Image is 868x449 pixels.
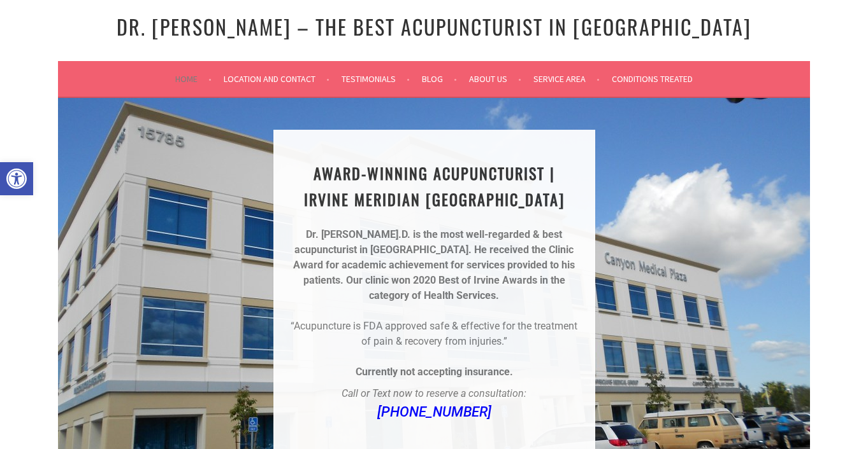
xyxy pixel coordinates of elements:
strong: Dr. [PERSON_NAME].D. is the most well-regarded & best acupuncturist in [GEOGRAPHIC_DATA]. [294,228,562,256]
a: [PHONE_NUMBER] [377,404,491,420]
strong: Currently not accepting insurance. [356,366,513,378]
p: “Acupuncture is FDA approved safe & effective for the treatment of pain & recovery from injuries.” [289,319,580,349]
a: Blog [422,71,457,86]
a: Home [175,71,212,86]
a: Dr. [PERSON_NAME] – The Best Acupuncturist In [GEOGRAPHIC_DATA] [117,11,751,41]
a: Service Area [533,71,600,86]
h1: AWARD-WINNING ACUPUNCTURIST | IRVINE MERIDIAN [GEOGRAPHIC_DATA] [289,160,580,212]
a: Testimonials [342,71,410,86]
a: Conditions Treated [612,71,693,86]
em: Call or Text now to reserve a consultation: [342,387,526,399]
a: About Us [469,71,521,86]
a: Location and Contact [224,71,329,86]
